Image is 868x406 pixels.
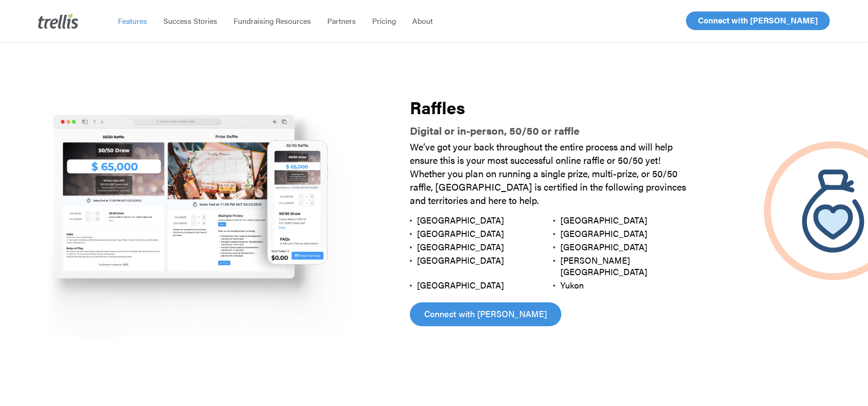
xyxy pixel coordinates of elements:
[38,13,78,29] img: Trellis
[225,16,319,26] a: Fundraising Resources
[155,16,225,26] a: Success Stories
[560,214,647,226] span: [GEOGRAPHIC_DATA]
[417,254,504,266] span: [GEOGRAPHIC_DATA]
[417,227,504,239] span: [GEOGRAPHIC_DATA]
[410,95,465,119] strong: Raffles
[417,241,504,253] span: [GEOGRAPHIC_DATA]
[560,279,584,291] span: Yukon
[417,279,504,291] span: [GEOGRAPHIC_DATA]
[698,14,818,26] span: Connect with [PERSON_NAME]
[234,15,311,26] span: Fundraising Resources
[560,227,647,239] span: [GEOGRAPHIC_DATA]
[404,16,441,26] a: About
[327,15,356,26] span: Partners
[364,16,404,26] a: Pricing
[410,139,686,207] span: We’ve got your back throughout the entire process and will help ensure this is your most successf...
[410,302,561,326] a: Connect with [PERSON_NAME]
[424,307,547,321] span: Connect with [PERSON_NAME]
[372,15,396,26] span: Pricing
[110,16,155,26] a: Features
[560,254,647,278] span: [PERSON_NAME][GEOGRAPHIC_DATA]
[686,11,830,30] a: Connect with [PERSON_NAME]
[410,123,579,138] strong: Digital or in-person, 50/50 or raffle
[417,214,504,226] span: [GEOGRAPHIC_DATA]
[118,15,147,26] span: Features
[560,241,647,253] span: [GEOGRAPHIC_DATA]
[163,15,217,26] span: Success Stories
[412,15,433,26] span: About
[319,16,364,26] a: Partners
